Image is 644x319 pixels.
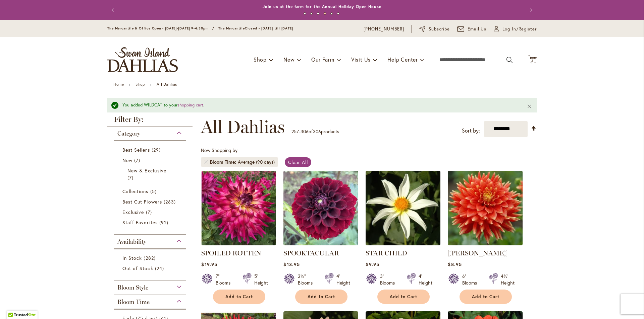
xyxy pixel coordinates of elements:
[122,254,179,261] a: In Stock 282
[152,146,162,153] span: 29
[201,249,261,257] a: SPOILED ROTTEN
[380,273,399,286] div: 3" Blooms
[122,265,153,271] span: Out of Stock
[122,219,179,226] a: Staff Favorites
[245,26,293,30] span: Closed - [DATE] till [DATE]
[201,261,217,267] span: $19.95
[122,188,149,194] span: Collections
[210,159,238,165] span: Bloom Time
[225,294,253,300] span: Add to Cart
[127,174,135,181] span: 7
[288,159,308,165] span: Clear All
[308,294,335,300] span: Add to Cart
[159,219,170,226] span: 92
[448,240,523,247] a: STEVEN DAVID
[336,273,350,286] div: 4' Height
[429,26,450,32] span: Subscribe
[448,261,462,267] span: $8.95
[117,284,148,291] span: Bloom Style
[144,254,157,261] span: 282
[201,240,276,247] a: SPOILED ROTTEN
[201,171,276,245] img: SPOILED ROTTEN
[448,249,507,257] a: [PERSON_NAME]
[263,4,381,9] a: Join us at the farm for the Annual Holiday Open House
[5,295,24,314] iframe: Launch Accessibility Center
[122,146,179,153] a: Best Sellers
[107,47,178,72] a: store logo
[150,188,158,195] span: 5
[155,265,166,272] span: 24
[317,12,319,15] button: 3 of 6
[113,82,124,87] a: Home
[285,157,311,167] a: Clear All
[204,160,208,164] a: Remove Bloom Time Average (90 days)
[311,56,334,63] span: Our Farm
[107,26,245,30] span: The Mercantile & Office Open - [DATE]-[DATE] 9-4:30pm / The Mercantile
[283,249,339,257] a: SPOOKTACULAR
[122,209,144,215] span: Exclusive
[523,3,537,17] button: Next
[283,56,294,63] span: New
[283,171,358,245] img: Spooktacular
[122,255,142,261] span: In Stock
[460,290,512,304] button: Add to Cart
[213,290,265,304] button: Add to Cart
[283,261,300,267] span: $13.95
[122,198,179,205] a: Best Cut Flowers
[122,102,517,108] div: You added WILDCAT to your .
[387,56,418,63] span: Help Center
[122,265,179,272] a: Out of Stock 24
[298,273,317,286] div: 2½" Blooms
[528,55,537,64] button: 3
[117,298,150,306] span: Bloom Time
[457,26,487,32] a: Email Us
[324,12,326,15] button: 4 of 6
[117,130,140,137] span: Category
[502,26,537,32] span: Log In/Register
[462,273,481,286] div: 6" Blooms
[468,26,487,32] span: Email Us
[351,56,371,63] span: Visit Us
[330,12,333,15] button: 5 of 6
[164,198,177,205] span: 263
[177,102,203,108] a: shopping cart
[364,26,404,32] a: [PHONE_NUMBER]
[501,273,515,286] div: 4½' Height
[254,273,268,286] div: 5' Height
[107,3,121,17] button: Previous
[122,147,150,153] span: Best Sellers
[201,117,285,137] span: All Dahlias
[122,209,179,216] a: Exclusive
[448,171,523,245] img: STEVEN DAVID
[377,290,430,304] button: Add to Cart
[146,209,154,216] span: 7
[283,240,358,247] a: Spooktacular
[122,219,158,226] span: Staff Favorites
[419,273,432,286] div: 4' Height
[310,12,313,15] button: 2 of 6
[366,249,407,257] a: STAR CHILD
[304,12,306,15] button: 1 of 6
[127,167,166,174] span: New & Exclusive
[254,56,267,63] span: Shop
[462,125,480,137] label: Sort by:
[122,188,179,195] a: Collections
[494,26,537,32] a: Log In/Register
[313,128,321,135] span: 306
[419,26,450,32] a: Subscribe
[107,116,193,127] strong: Filter By:
[301,128,309,135] span: 306
[295,290,347,304] button: Add to Cart
[366,171,440,245] img: STAR CHILD
[122,157,132,163] span: New
[531,59,534,63] span: 3
[291,126,339,137] p: - of products
[157,82,177,87] strong: All Dahlias
[122,157,179,164] a: New
[366,261,379,267] span: $9.95
[127,167,174,181] a: New &amp; Exclusive
[216,273,234,286] div: 7" Blooms
[366,240,440,247] a: STAR CHILD
[337,12,339,15] button: 6 of 6
[238,159,275,165] div: Average (90 days)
